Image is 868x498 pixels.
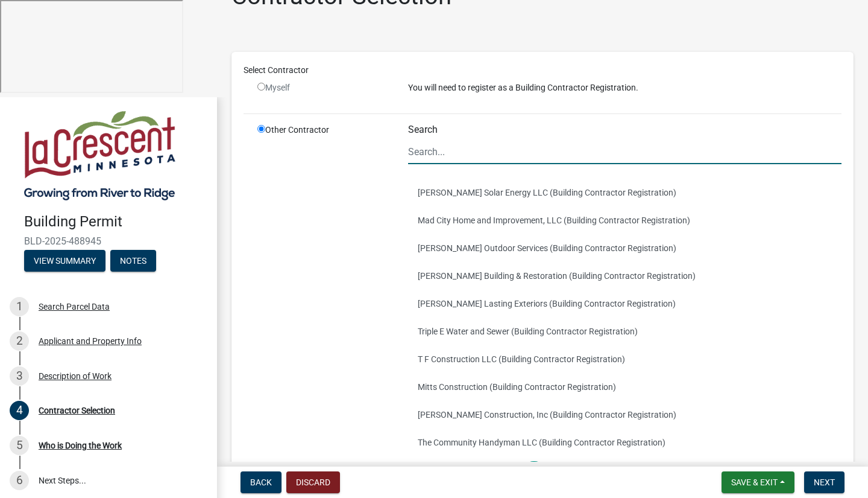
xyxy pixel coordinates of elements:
div: Who is Doing the Work [39,441,122,450]
a: Next [576,461,597,482]
button: [PERSON_NAME] Construction, Inc (Building Contractor Registration) [408,401,841,429]
img: City of La Crescent, Minnesota [24,110,175,200]
wm-modal-confirm: Notes [110,257,156,266]
button: View Summary [24,250,105,272]
button: [PERSON_NAME] Building & Restoration (Building Contractor Registration) [408,262,841,290]
a: Previous [408,461,441,482]
button: Triple E Water and Sewer (Building Contractor Registration) [408,318,841,345]
wm-modal-confirm: Summary [24,257,105,266]
button: T F Construction LLC (Building Contractor Registration) [408,345,841,373]
a: 2 [471,461,492,482]
span: Next [814,477,835,487]
div: 3 [10,366,29,386]
div: 1 [10,297,29,316]
button: Save & Exit [722,471,794,493]
button: Discard [286,471,340,493]
div: 4 [10,401,29,420]
button: [PERSON_NAME] Solar Energy LLC (Building Contractor Registration) [408,179,841,206]
h4: Building Permit [24,213,207,231]
div: Search Parcel Data [39,302,110,311]
label: Search [408,125,438,135]
button: Mad City Home and Improvement, LLC (Building Contractor Registration) [408,206,841,234]
a: 4 [523,461,545,482]
div: 2 [10,331,29,351]
button: The Community Handyman LLC (Building Contractor Registration) [408,429,841,456]
input: Search... [408,139,841,164]
div: Contractor Selection [39,406,115,415]
div: 5 [10,436,29,455]
a: 1 [445,461,467,482]
div: Applicant and Property Info [39,337,142,345]
button: Next [804,471,844,493]
button: Notes [110,250,156,272]
span: Save & Exit [731,477,778,487]
nav: Page navigation [408,461,841,482]
a: 5 [549,461,571,482]
div: Description of Work [39,372,112,380]
a: 3 [497,461,519,482]
span: Back [250,477,272,487]
button: [PERSON_NAME] Lasting Exteriors (Building Contractor Registration) [408,290,841,318]
div: 6 [10,471,29,490]
button: Back [241,471,281,493]
button: Mitts Construction (Building Contractor Registration) [408,373,841,401]
button: [PERSON_NAME] Outdoor Services (Building Contractor Registration) [408,234,841,262]
span: BLD-2025-488945 [24,235,193,247]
